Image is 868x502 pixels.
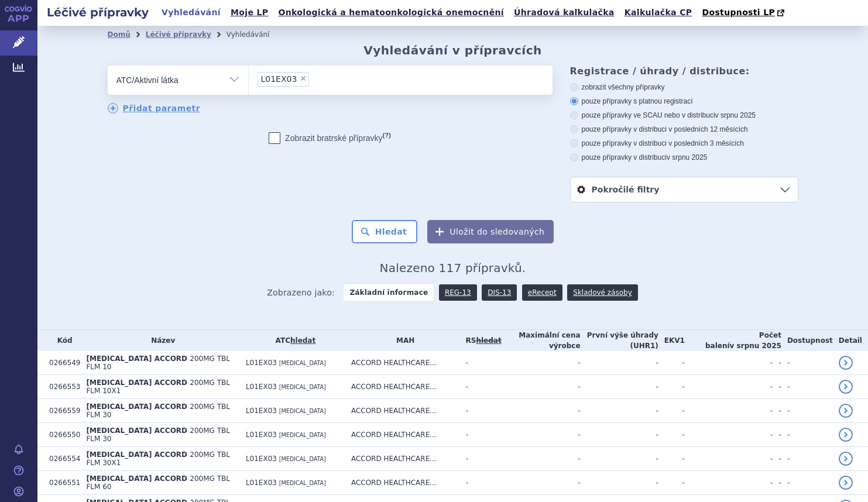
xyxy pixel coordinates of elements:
[781,447,833,471] td: -
[476,336,501,345] del: hledat
[427,220,554,243] button: Uložit do sledovaných
[267,284,335,301] span: Zobrazeno jako:
[567,284,637,301] a: Skladové zásoby
[502,471,581,495] td: -
[345,423,460,447] td: ACCORD HEALTHCARE...
[279,432,326,438] span: [MEDICAL_DATA]
[685,351,773,375] td: -
[86,475,187,483] span: [MEDICAL_DATA] ACCORD
[460,375,502,399] td: -
[80,330,239,351] th: Název
[279,408,326,414] span: [MEDICAL_DATA]
[502,447,581,471] td: -
[502,399,581,423] td: -
[773,399,781,423] td: -
[502,351,581,375] td: -
[345,471,460,495] td: ACCORD HEALTHCARE...
[279,480,326,486] span: [MEDICAL_DATA]
[581,330,658,351] th: První výše úhrady (UHR1)
[773,471,781,495] td: -
[43,330,80,351] th: Kód
[86,355,229,371] span: 200MG TBL FLM 10
[269,132,391,144] label: Zobrazit bratrské přípravky
[460,330,502,351] th: RS
[833,330,868,351] th: Detail
[86,475,229,491] span: 200MG TBL FLM 60
[570,66,798,77] h3: Registrace / úhrady / distribuce:
[363,43,542,57] h2: Vyhledávání v přípravcích
[839,476,853,490] a: detail
[658,375,685,399] td: -
[502,330,581,351] th: Maximální cena výrobce
[246,455,277,463] span: L01EX03
[476,336,501,345] a: vyhledávání neobsahuje žádnou platnou referenční skupinu
[685,471,773,495] td: -
[581,447,658,471] td: -
[344,284,434,301] strong: Základní informace
[502,423,581,447] td: -
[86,379,229,395] span: 200MG TBL FLM 10X1
[86,451,229,467] span: 200MG TBL FLM 30X1
[581,351,658,375] td: -
[581,471,658,495] td: -
[227,5,272,20] a: Moje LP
[86,427,229,443] span: 200MG TBL FLM 30
[702,8,775,17] span: Dostupnosti LP
[246,431,277,439] span: L01EX03
[227,26,285,43] li: Vyhledávání
[43,351,80,375] td: 0266549
[839,404,853,418] a: detail
[581,375,658,399] td: -
[839,356,853,370] a: detail
[439,284,477,301] a: REG-13
[261,75,297,83] span: L01EX03
[460,351,502,375] td: -
[460,447,502,471] td: -
[773,351,781,375] td: -
[345,330,460,351] th: MAH
[781,399,833,423] td: -
[667,153,707,161] span: v srpnu 2025
[621,5,696,20] a: Kalkulačka CP
[86,355,187,363] span: [MEDICAL_DATA] ACCORD
[658,471,685,495] td: -
[482,284,517,301] a: DIS-13
[715,111,756,119] span: v srpnu 2025
[86,451,187,459] span: [MEDICAL_DATA] ACCORD
[781,330,833,351] th: Dostupnost
[86,403,229,419] span: 200MG TBL FLM 30
[345,351,460,375] td: ACCORD HEALTHCARE...
[773,375,781,399] td: -
[510,5,618,20] a: Úhradová kalkulačka
[839,452,853,466] a: detail
[300,75,307,82] span: ×
[570,125,798,134] label: pouze přípravky v distribuci v posledních 12 měsících
[383,132,391,139] abbr: (?)
[146,30,211,39] a: Léčivé přípravky
[570,111,798,120] label: pouze přípravky ve SCAU nebo v distribuci
[246,359,277,367] span: L01EX03
[258,72,310,87] li: L01EX03
[581,399,658,423] td: -
[781,423,833,447] td: -
[685,375,773,399] td: -
[279,360,326,366] span: [MEDICAL_DATA]
[352,220,418,243] button: Hledat
[240,330,345,351] th: ATC
[571,177,798,202] a: Pokročilé filtry
[43,375,80,399] td: 0266553
[685,399,773,423] td: -
[43,423,80,447] td: 0266550
[773,423,781,447] td: -
[86,379,187,387] span: [MEDICAL_DATA] ACCORD
[345,375,460,399] td: ACCORD HEALTHCARE...
[658,351,685,375] td: -
[246,479,277,487] span: L01EX03
[275,5,507,20] a: Onkologická a hematoonkologická onemocnění
[839,380,853,394] a: detail
[658,399,685,423] td: -
[839,428,853,442] a: detail
[685,330,781,351] th: Počet balení
[246,407,277,415] span: L01EX03
[570,153,798,162] label: pouze přípravky v distribuci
